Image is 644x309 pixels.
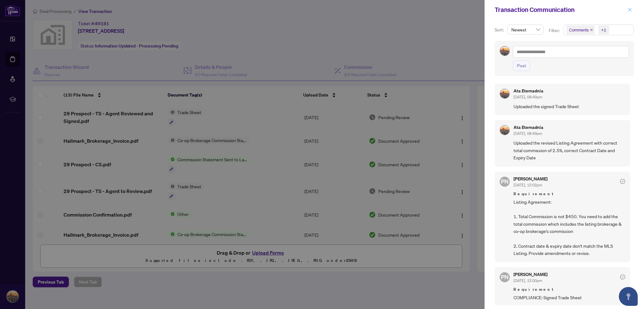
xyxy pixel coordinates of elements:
img: Profile Icon [500,89,509,98]
h5: [PERSON_NAME] [514,272,547,277]
span: [DATE], 08:49pm [514,95,542,99]
span: COMPLIANCE: Signed Trade Sheet [514,294,625,301]
span: Uploaded the revised Listing Agreement with correct total commission of 2.5%, correct Contract Da... [514,139,625,161]
span: Newest [511,25,540,34]
span: [DATE], 12:02pm [514,183,542,187]
span: Comments [569,27,589,33]
h5: [PERSON_NAME] [514,177,547,181]
span: Requirement [514,191,625,197]
span: PN [501,177,508,186]
button: Post [513,60,530,71]
div: Transaction Communication [495,5,626,14]
button: Open asap [619,287,638,306]
span: PN [501,273,508,281]
img: Profile Icon [500,46,509,56]
span: Uploaded the signed Trade Sheet [514,103,625,110]
h5: Ata Etemadnia [514,89,543,93]
h5: Ata Etemadnia [514,125,543,130]
span: check-circle [620,179,625,184]
span: [DATE], 12:00pm [514,278,542,283]
p: Sort: [495,26,505,33]
span: Listing Agreement: 1. Total Commission is not $450. You need to add the total commission which in... [514,198,625,257]
p: Filter: [549,27,561,34]
div: +1 [601,27,606,33]
span: Requirement [514,286,625,293]
span: [DATE], 08:49pm [514,131,542,136]
span: Comments [566,25,595,34]
span: check-circle [620,274,625,279]
span: close [590,28,593,31]
span: close [628,8,632,12]
img: Profile Icon [500,125,509,135]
